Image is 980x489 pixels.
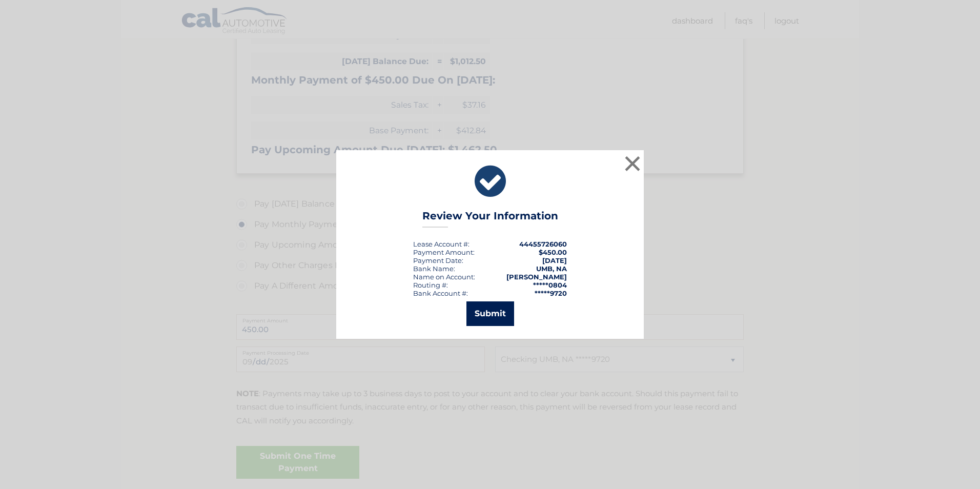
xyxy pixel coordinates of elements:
div: Bank Account #: [413,289,468,297]
span: $450.00 [539,248,567,256]
button: × [622,153,643,174]
div: Name on Account: [413,273,475,281]
div: Bank Name: [413,264,455,273]
div: Payment Amount: [413,248,475,256]
strong: [PERSON_NAME] [506,273,567,281]
div: Lease Account #: [413,240,469,248]
button: Submit [466,301,514,326]
strong: 44455726060 [519,240,567,248]
div: : [413,256,463,264]
strong: UMB, NA [536,264,567,273]
div: Routing #: [413,281,448,289]
span: Payment Date [413,256,462,264]
h3: Review Your Information [422,210,558,228]
span: [DATE] [542,256,567,264]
